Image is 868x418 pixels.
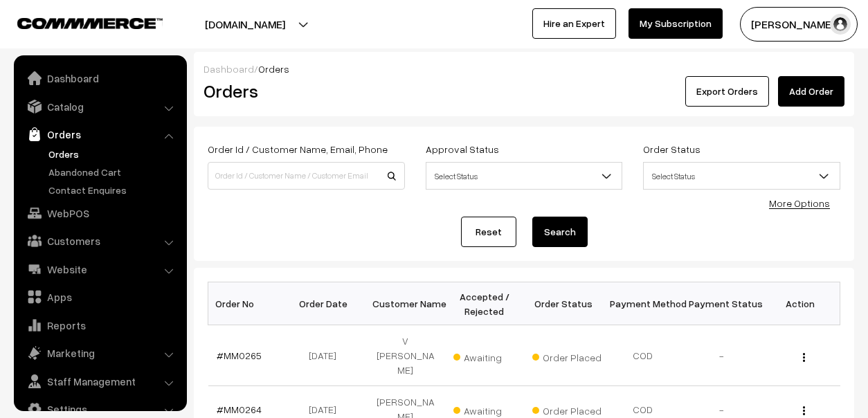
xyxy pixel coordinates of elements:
span: Select Status [426,162,623,190]
span: Awaiting [453,400,523,418]
td: [DATE] [287,325,366,386]
a: Orders [17,122,182,147]
div: / [204,62,844,76]
img: Menu [803,353,805,362]
span: Select Status [426,164,622,188]
label: Approval Status [426,142,499,156]
a: #MM0265 [217,349,262,361]
a: Staff Management [17,369,182,394]
span: Orders [258,63,289,75]
a: My Subscription [629,8,723,39]
input: Order Id / Customer Name / Customer Email / Customer Phone [208,162,405,190]
button: [DOMAIN_NAME] [156,7,334,42]
th: Action [761,282,840,325]
td: V [PERSON_NAME] [366,325,445,386]
a: COMMMERCE [17,14,138,30]
span: Order Placed [532,347,602,365]
a: Abandoned Cart [45,165,182,179]
th: Order Date [287,282,366,325]
img: Menu [803,406,805,415]
span: Awaiting [453,347,523,365]
td: COD [603,325,682,386]
a: Hire an Expert [532,8,616,39]
a: #MM0264 [217,403,262,415]
button: Export Orders [685,76,769,107]
th: Order No [208,282,287,325]
a: WebPOS [17,201,182,226]
a: Dashboard [204,63,254,75]
th: Accepted / Rejected [445,282,524,325]
button: Search [532,217,588,247]
th: Payment Method [603,282,682,325]
a: Orders [45,147,182,161]
label: Order Id / Customer Name, Email, Phone [208,142,388,156]
th: Order Status [524,282,603,325]
a: Marketing [17,340,182,365]
a: More Options [769,197,830,209]
span: Select Status [643,162,840,190]
img: user [830,14,851,35]
td: - [682,325,761,386]
th: Payment Status [682,282,761,325]
button: [PERSON_NAME]… [740,7,858,42]
img: COMMMERCE [17,18,163,28]
a: Dashboard [17,66,182,91]
h2: Orders [204,80,404,102]
a: Add Order [778,76,844,107]
label: Order Status [643,142,700,156]
a: Reset [461,217,516,247]
a: Customers [17,228,182,253]
a: Reports [17,313,182,338]
a: Website [17,257,182,282]
a: Contact Enquires [45,183,182,197]
th: Customer Name [366,282,445,325]
span: Order Placed [532,400,602,418]
a: Apps [17,284,182,309]
a: Catalog [17,94,182,119]
span: Select Status [644,164,840,188]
